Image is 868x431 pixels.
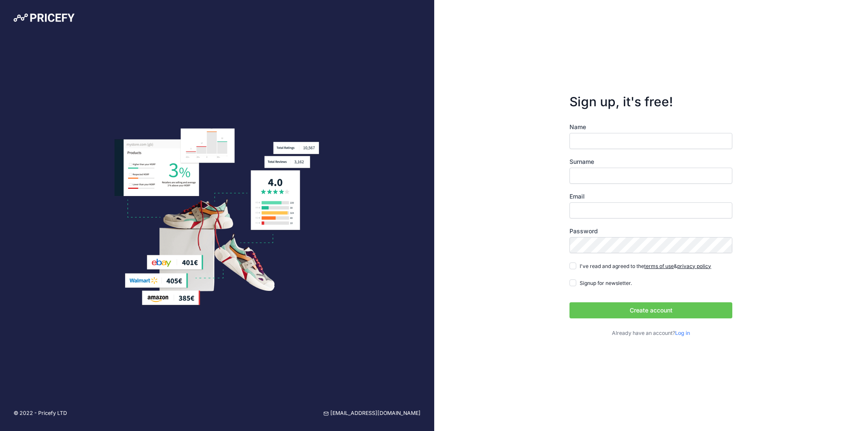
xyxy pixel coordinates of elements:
[677,263,711,269] a: privacy policy
[569,227,732,235] label: Password
[14,14,75,22] img: Pricefy
[569,329,732,337] p: Already have an account?
[580,263,711,269] span: I've read and agreed to the &
[569,157,732,166] label: Surname
[675,330,690,336] a: Log in
[14,409,67,417] p: © 2022 - Pricefy LTD
[569,192,732,201] label: Email
[569,94,732,109] h3: Sign up, it's free!
[580,280,632,286] span: Signup for newsletter.
[324,409,421,417] a: [EMAIL_ADDRESS][DOMAIN_NAME]
[569,302,732,318] button: Create account
[569,123,732,131] label: Name
[644,263,674,269] a: terms of use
